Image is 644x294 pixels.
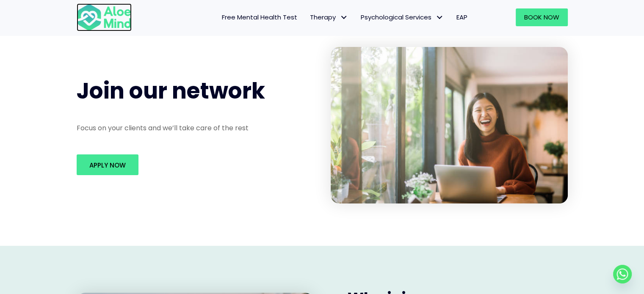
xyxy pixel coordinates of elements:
a: TherapyTherapy: submenu [304,8,354,26]
a: Psychological ServicesPsychological Services: submenu [354,8,450,26]
a: Free Mental Health Test [216,8,304,26]
a: Whatsapp [613,265,632,283]
nav: Menu [143,8,474,26]
a: Apply Now [77,154,138,175]
span: Book Now [524,13,559,22]
span: EAP [456,13,467,22]
span: Join our network [77,75,265,106]
img: Happy young asian girl working at a coffee shop with a laptop [331,47,568,203]
p: Focus on your clients and we’ll take care of the rest [77,123,314,133]
span: Apply Now [89,161,126,170]
span: Psychological Services: submenu [434,11,446,24]
span: Therapy: submenu [338,11,350,24]
span: Therapy [310,13,348,22]
span: Psychological Services [361,13,444,22]
img: Aloe Mind Malaysia | Mental Healthcare Services in Malaysia and Singapore [77,3,132,31]
a: EAP [450,8,474,26]
a: Book Now [516,8,568,26]
span: Free Mental Health Test [222,13,297,22]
